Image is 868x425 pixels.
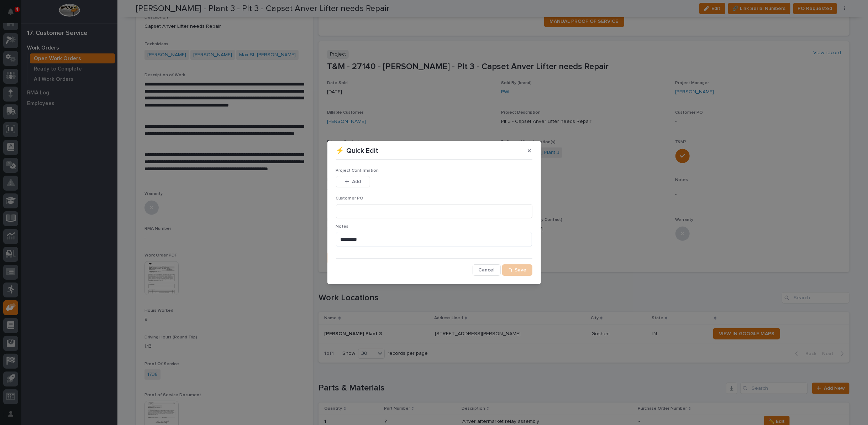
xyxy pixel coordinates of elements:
[336,224,349,229] span: Notes
[502,264,532,276] button: Save
[336,196,364,201] span: Customer PO
[336,146,379,155] p: ⚡ Quick Edit
[473,264,501,276] button: Cancel
[515,267,527,273] span: Save
[352,178,361,185] span: Add
[336,176,370,187] button: Add
[336,169,379,173] span: Project Confirmation
[479,267,495,273] span: Cancel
